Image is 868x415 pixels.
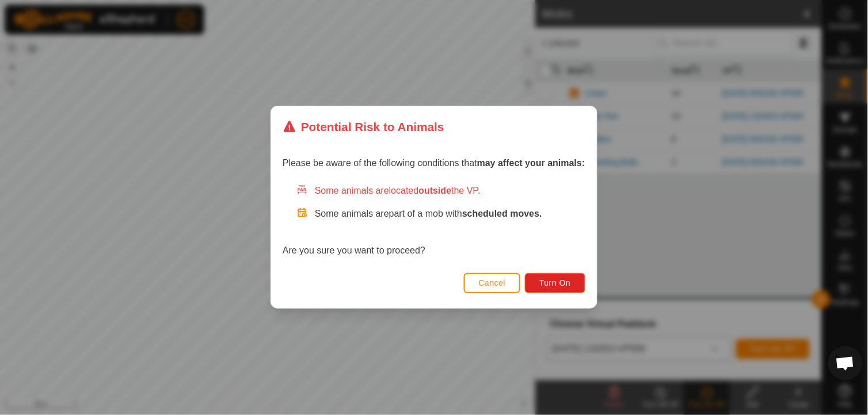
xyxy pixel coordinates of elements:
[540,279,571,288] span: Turn On
[283,159,585,168] span: Please be aware of the following conditions that
[296,185,585,198] div: Some animals are
[462,209,542,219] strong: scheduled moves.
[389,209,542,219] span: part of a mob with
[283,185,585,258] div: Are you sure you want to proceed?
[828,346,863,381] div: Open chat
[315,207,585,221] p: Some animals are
[283,118,444,136] div: Potential Risk to Animals
[419,186,452,196] strong: outside
[526,273,585,293] button: Turn On
[389,186,481,196] span: located the VP.
[464,273,521,293] button: Cancel
[477,159,585,168] strong: may affect your animals:
[479,279,506,288] span: Cancel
